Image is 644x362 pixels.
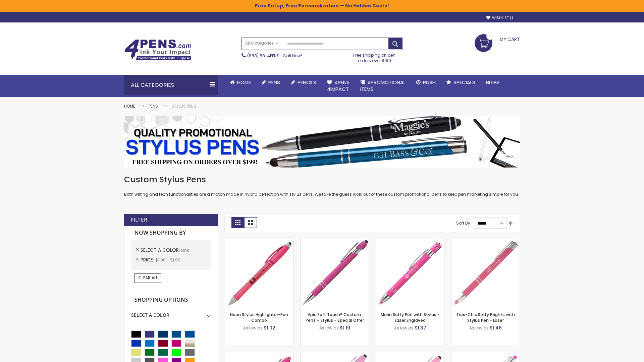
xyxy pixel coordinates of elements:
[149,103,158,109] a: Pens
[453,79,475,86] span: Specials
[306,312,364,323] a: Epic Soft Touch® Custom Pens + Stylus - Special Offer
[225,352,293,358] a: Ellipse Softy Brights with Stylus Pen - Laser-Pink
[285,75,322,90] a: Pencils
[131,307,211,318] div: Select A Color
[327,79,350,93] span: 4Pens 4impact
[322,75,355,97] a: 4Pens4impact
[138,275,158,281] span: Clear All
[469,325,489,331] span: As low as
[124,174,520,197] div: Both writing and tech functionalities are a match made in hybrid perfection with stylus pens. We ...
[243,325,263,331] span: As low as
[346,50,403,63] div: Free shipping on pen orders over $199
[135,273,161,283] a: Clear All
[456,220,470,226] label: Sort By
[340,324,350,331] span: $1.19
[181,247,189,253] span: Pink
[441,75,481,90] a: Specials
[301,239,369,307] img: 4P-MS8B-Pink
[451,239,520,244] a: Tres-Chic Softy Brights with Stylus Pen - Laser-Pink
[415,324,426,331] span: $1.37
[376,239,444,244] a: Marin Softy Pen with Stylus - Laser Engraved-Pink
[301,239,369,244] a: 4P-MS8B-Pink
[225,75,256,90] a: Home
[481,75,504,90] a: Blog
[298,79,316,86] span: Pencils
[225,239,293,307] img: Neon Stylus Highlighter-Pen Combo-Pink
[155,257,180,263] span: $1.00 - $1.99
[247,53,279,59] a: (888) 88-4PENS
[451,352,520,358] a: Tres-Chic Softy with Stylus Top Pen - ColorJet-Pink
[360,79,406,93] span: 4PROMOTIONAL ITEMS
[376,239,444,307] img: Marin Softy Pen with Stylus - Laser Engraved-Pink
[242,38,282,49] a: All Categories
[423,79,436,86] span: Rush
[268,79,280,86] span: Pens
[124,174,520,185] h1: Custom Stylus Pens
[131,293,211,307] strong: Shopping Options
[247,53,302,59] span: - Call Now!
[124,116,520,168] img: Stylus Pens
[451,239,520,307] img: Tres-Chic Softy Brights with Stylus Pen - Laser-Pink
[131,226,211,240] strong: Now Shopping by
[231,217,244,228] strong: Grid
[456,312,515,323] a: Tres-Chic Softy Brights with Stylus Pen - Laser
[394,325,414,331] span: As low as
[376,352,444,358] a: Ellipse Stylus Pen - ColorJet-Pink
[486,79,499,86] span: Blog
[225,239,293,244] a: Neon Stylus Highlighter-Pen Combo-Pink
[411,75,441,90] a: Rush
[131,216,147,224] strong: Filter
[171,103,196,109] strong: Stylus Pens
[355,75,411,97] a: 4PROMOTIONALITEMS
[301,352,369,358] a: Ellipse Stylus Pen - LaserMax-Pink
[490,324,502,331] span: $1.46
[124,75,218,95] div: All Categories
[319,325,339,331] span: As low as
[124,103,135,109] a: Home
[141,256,155,263] span: Price
[141,247,181,253] span: Select A Color
[230,312,288,323] a: Neon Stylus Highlighter-Pen Combo
[124,39,191,61] img: 4Pens Custom Pens and Promotional Products
[237,79,251,86] span: Home
[245,41,279,46] span: All Categories
[256,75,285,90] a: Pens
[264,324,275,331] span: $1.02
[381,312,440,323] a: Marin Softy Pen with Stylus - Laser Engraved
[486,15,513,20] a: Wishlist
